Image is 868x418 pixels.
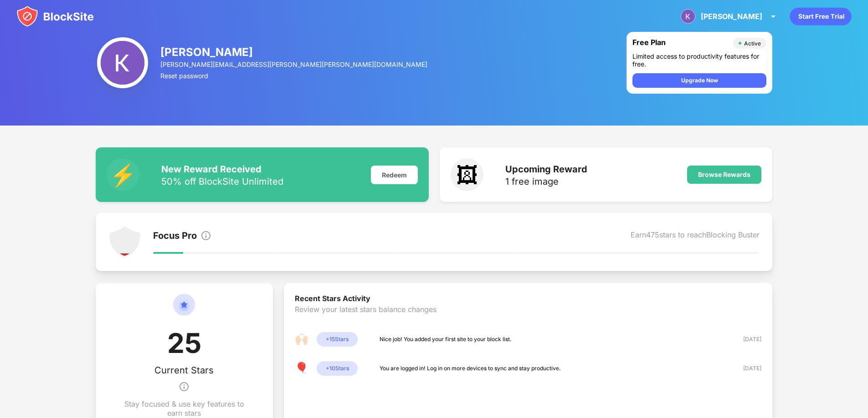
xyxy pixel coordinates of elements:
div: [PERSON_NAME][EMAIL_ADDRESS][PERSON_NAME][PERSON_NAME][DOMAIN_NAME] [160,60,428,68]
div: + 15 Stars [317,332,358,347]
div: Active [744,40,761,47]
div: [PERSON_NAME] [160,45,428,59]
div: Reset password [160,72,428,80]
img: info.svg [200,230,211,241]
div: [DATE] [729,364,761,373]
div: [DATE] [729,335,761,344]
img: ACg8ocJxmROhC9ZnYHuHkgXUXvQjsgHMdsI4QP5xclg1P0UL8vlpUg=s96-c [681,9,695,24]
div: 🖼 [451,158,483,191]
div: 🙌🏻 [295,332,309,347]
div: Current Stars [154,365,214,376]
div: You are logged in! Log in on more devices to sync and stay productive. [380,364,561,373]
div: New Reward Received [161,164,283,175]
div: Review your latest stars balance changes [295,305,761,332]
div: [PERSON_NAME] [701,12,762,21]
div: Nice job! You added your first site to your block list. [380,335,512,344]
div: 1 free image [505,177,587,186]
div: Earn 475 stars to reach Blocking Buster [631,230,760,243]
div: Upgrade Now [681,76,718,85]
div: ⚡️ [107,158,139,191]
div: 25 [167,327,201,365]
img: ACg8ocJxmROhC9ZnYHuHkgXUXvQjsgHMdsI4QP5xclg1P0UL8vlpUg=s96-c [97,37,148,88]
div: Focus Pro [153,230,197,243]
img: circle-star.svg [173,294,195,327]
div: animation [790,7,852,25]
img: info.svg [179,376,190,398]
img: blocksite-icon.svg [16,5,94,27]
div: Limited access to productivity features for free. [632,52,766,68]
div: Stay focused & use key features to earn stars [118,399,251,418]
div: Browse Rewards [698,171,750,178]
div: Upcoming Reward [505,164,587,175]
div: Redeem [371,166,418,184]
div: Recent Stars Activity [295,294,761,305]
div: 50% off BlockSite Unlimited [161,177,283,186]
div: Free Plan [632,38,729,49]
div: + 10 Stars [317,361,358,376]
div: 🎈 [295,361,309,376]
img: points-level-1.svg [108,226,141,258]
